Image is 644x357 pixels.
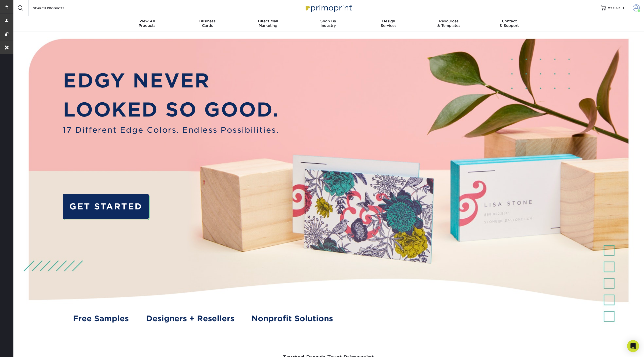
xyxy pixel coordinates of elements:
img: Primoprint [303,2,353,13]
a: DesignServices [358,16,419,32]
span: 1 [623,6,624,10]
a: Shop ByIndustry [298,16,359,32]
div: & Templates [419,19,479,28]
span: Resources [419,19,479,23]
a: BusinessCards [177,16,238,32]
div: Cards [177,19,238,28]
input: SEARCH PRODUCTS..... [33,5,81,11]
a: Contact& Support [479,16,539,32]
a: View AllProducts [117,16,177,32]
span: Direct Mail [238,19,298,23]
p: LOOKED SO GOOD. [63,95,279,124]
span: Shop By [298,19,359,23]
span: 17 Different Edge Colors. Endless Possibilities. [63,124,279,136]
span: MY CART [608,6,622,10]
div: Industry [298,19,359,28]
div: Marketing [238,19,298,28]
div: Products [117,19,177,28]
a: Free Samples [73,313,129,324]
div: & Support [479,19,539,28]
a: Designers + Resellers [146,313,234,324]
span: View All [117,19,177,23]
p: EDGY NEVER [63,66,279,95]
span: Business [177,19,238,23]
a: Nonprofit Solutions [251,313,333,324]
a: GET STARTED [63,194,149,219]
a: Resources& Templates [419,16,479,32]
a: Direct MailMarketing [238,16,298,32]
span: Design [358,19,419,23]
span: Contact [479,19,539,23]
div: Open Intercom Messenger [627,340,639,352]
div: Services [358,19,419,28]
